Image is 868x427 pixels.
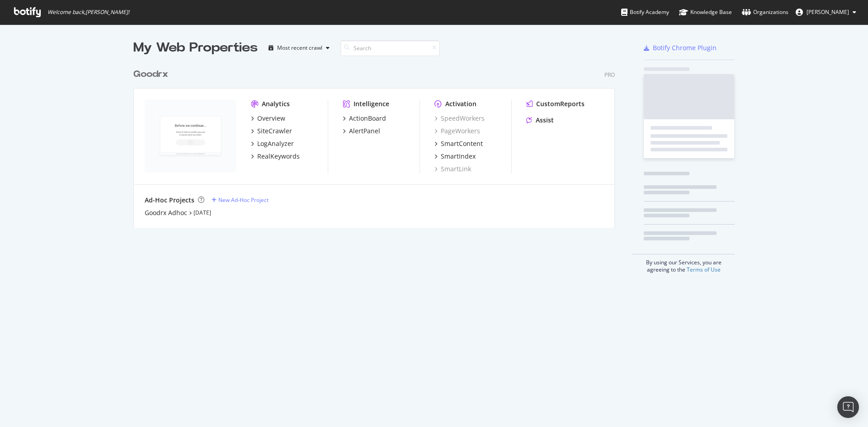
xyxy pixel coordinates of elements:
a: SpeedWorkers [434,114,485,123]
div: grid [133,57,622,228]
a: Assist [526,116,554,125]
div: Botify Chrome Plugin [653,43,717,52]
a: AlertPanel [343,127,380,136]
div: My Web Properties [133,39,258,57]
div: RealKeywords [257,152,300,161]
div: Open Intercom Messenger [837,396,859,418]
div: Overview [257,114,285,123]
div: Goodrx [133,68,168,81]
a: SmartContent [434,139,483,148]
div: SmartContent [441,139,483,148]
a: Botify Chrome Plugin [644,43,717,52]
div: LogAnalyzer [257,139,294,148]
div: CustomReports [536,99,585,108]
div: By using our Services, you are agreeing to the [632,254,735,273]
div: New Ad-Hoc Project [218,196,269,204]
a: SmartIndex [434,152,476,161]
a: SiteCrawler [251,127,292,136]
a: Terms of Use [687,266,721,273]
div: SiteCrawler [257,127,292,136]
span: Andy Li [807,8,849,16]
input: Search [340,40,440,56]
div: Intelligence [354,99,389,108]
a: LogAnalyzer [251,139,294,148]
a: Overview [251,114,285,123]
div: Pro [604,71,615,79]
a: CustomReports [526,99,585,108]
div: SmartIndex [441,152,476,161]
a: New Ad-Hoc Project [212,196,269,204]
a: RealKeywords [251,152,300,161]
div: ActionBoard [349,114,386,123]
a: PageWorkers [434,127,480,136]
button: [PERSON_NAME] [788,5,863,19]
div: Analytics [262,99,290,108]
a: ActionBoard [343,114,386,123]
button: Most recent crawl [265,41,333,55]
div: Knowledge Base [679,8,732,17]
a: Goodrx Adhoc [145,208,187,217]
div: Most recent crawl [277,45,322,51]
img: goodrx.com [145,99,236,173]
a: Goodrx [133,68,172,81]
div: AlertPanel [349,127,380,136]
span: Welcome back, [PERSON_NAME] ! [47,9,129,16]
a: [DATE] [193,209,211,216]
a: SmartLink [434,164,471,174]
div: Botify Academy [621,8,669,17]
div: Assist [536,116,554,125]
div: Ad-Hoc Projects [145,196,194,205]
div: Activation [445,99,476,108]
div: Organizations [742,8,788,17]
